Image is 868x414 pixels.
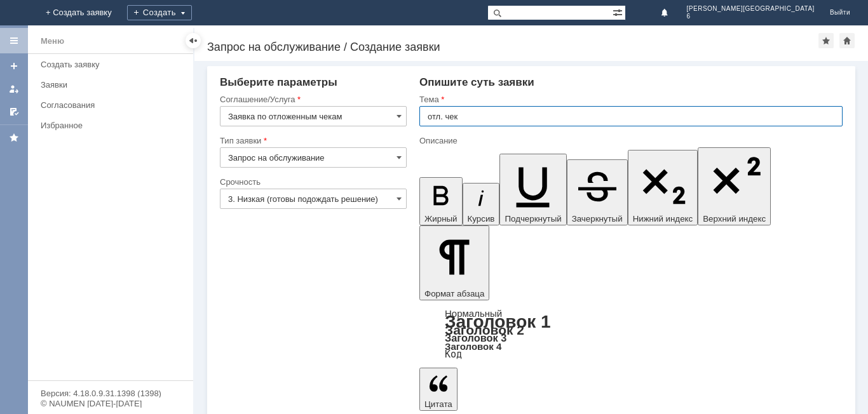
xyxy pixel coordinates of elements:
button: Формат абзаца [419,225,489,300]
span: Курсив [468,214,495,224]
div: Тип заявки [220,137,404,145]
button: Курсив [463,183,500,225]
span: Опишите суть заявки [419,76,534,88]
span: 6 [687,13,815,20]
div: Создать заявку [41,60,186,69]
div: Описание [419,137,840,145]
div: Добавить в избранное [818,33,834,48]
div: Тема [419,95,840,103]
div: Сделать домашней страницей [839,33,855,48]
a: Заголовок 4 [445,341,501,352]
a: Создать заявку [36,55,191,74]
a: Создать заявку [4,56,24,76]
div: Срочность [220,178,404,186]
div: Создать [127,5,192,20]
a: Заголовок 1 [445,312,551,331]
a: Мои согласования [4,102,24,122]
span: Жирный [424,214,458,224]
a: Заголовок 3 [445,332,506,344]
div: Формат абзаца [419,309,843,359]
button: Жирный [419,177,463,225]
span: Подчеркнутый [505,214,561,224]
div: Соглашение/Услуга [220,95,404,103]
div: Заявки [41,80,186,90]
a: Согласования [36,95,191,115]
span: [PERSON_NAME][GEOGRAPHIC_DATA] [687,5,815,13]
span: Выберите параметры [220,76,337,88]
div: Скрыть меню [186,33,201,48]
a: Мои заявки [4,79,24,99]
a: Заявки [36,75,191,95]
span: Верхний индекс [703,214,766,224]
div: Меню [41,34,64,49]
button: Подчеркнутый [499,154,566,225]
a: Код [445,349,462,360]
div: Версия: 4.18.0.9.31.1398 (1398) [41,389,180,397]
button: Верхний индекс [698,147,771,225]
div: © NAUMEN [DATE]-[DATE] [41,399,180,408]
span: Нижний индекс [633,214,693,224]
a: Нормальный [445,308,502,319]
button: Цитата [419,368,458,411]
span: Цитата [424,399,452,409]
span: Расширенный поиск [613,6,625,18]
div: Согласования [41,100,186,110]
button: Зачеркнутый [567,159,628,225]
a: Заголовок 2 [445,323,524,337]
button: Нижний индекс [628,150,698,225]
span: Зачеркнутый [572,214,623,224]
span: Формат абзаца [424,289,484,298]
div: Избранное [41,121,172,130]
div: Запрос на обслуживание / Создание заявки [207,41,818,53]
